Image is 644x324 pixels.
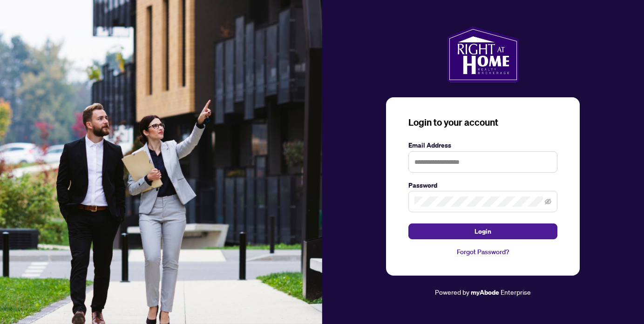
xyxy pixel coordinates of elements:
[408,180,557,190] label: Password
[545,198,551,205] span: eye-invisible
[408,140,557,150] label: Email Address
[475,224,491,239] span: Login
[408,247,557,257] a: Forgot Password?
[447,27,519,82] img: ma-logo
[471,287,499,297] a: myAbode
[408,116,557,129] h3: Login to your account
[435,288,469,296] span: Powered by
[501,288,531,296] span: Enterprise
[408,223,557,239] button: Login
